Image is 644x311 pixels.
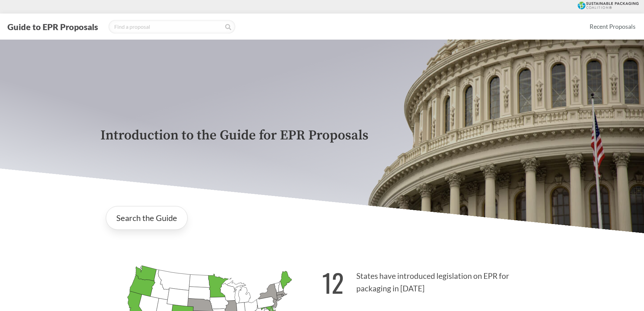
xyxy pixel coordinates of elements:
p: Introduction to the Guide for EPR Proposals [100,128,544,143]
p: States have introduced legislation on EPR for packaging in [DATE] [322,260,544,301]
strong: 12 [322,264,344,301]
a: Recent Proposals [587,19,639,34]
a: Search the Guide [106,206,188,230]
input: Find a proposal [109,20,235,34]
button: Guide to EPR Proposals [5,21,100,32]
